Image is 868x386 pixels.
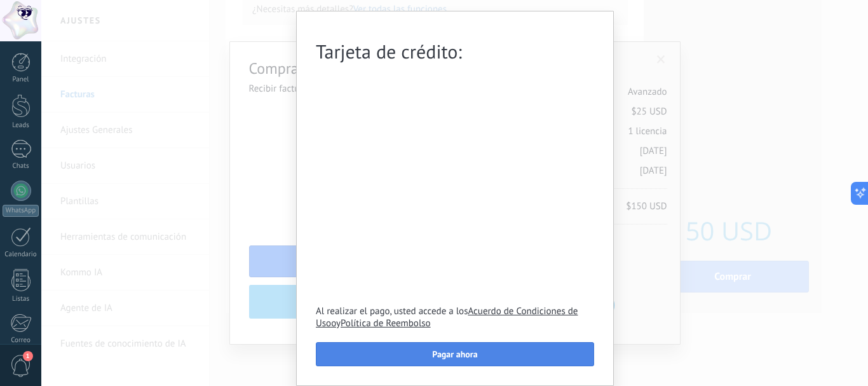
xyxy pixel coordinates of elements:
[3,295,39,303] div: Listas
[23,351,33,361] span: 1
[3,121,39,130] div: Leads
[432,350,477,359] span: Pagar ahora
[3,205,39,217] div: WhatsApp
[341,317,431,329] a: Política de Reembolso
[316,43,594,62] h3: Tarjeta de crédito:
[3,162,39,170] div: Chats
[316,305,594,329] div: Al realizar el pago, usted accede a los y
[3,336,39,345] div: Correo
[313,72,597,305] iframe: Campo de entrada seguro para el pago
[3,76,39,84] div: Panel
[316,305,578,329] a: Acuerdo de Condiciones de Usoo
[316,342,594,366] button: Pagar ahora
[3,251,39,259] div: Calendario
